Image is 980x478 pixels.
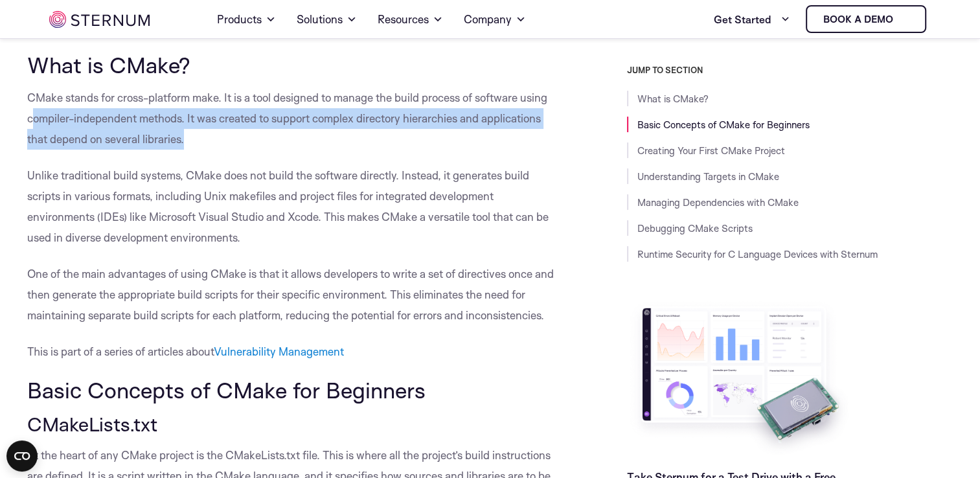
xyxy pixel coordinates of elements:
a: Vulnerability Management [214,345,344,358]
a: Debugging CMake Scripts [637,222,753,234]
button: Open CMP widget [6,440,38,472]
a: Solutions [297,1,357,38]
a: Book a demo [806,5,926,33]
a: Creating Your First CMake Project [637,144,785,157]
h2: What is CMake? [27,52,562,77]
a: Basic Concepts of CMake for Beginners [637,119,810,131]
a: Get Started [714,6,790,32]
a: Resources [378,1,443,38]
p: One of the main advantages of using CMake is that it allows developers to write a set of directiv... [27,264,562,326]
a: What is CMake? [637,93,709,105]
h3: JUMP TO SECTION [627,65,960,75]
img: sternum iot [49,11,150,28]
span: This is part of a series of articles about [27,345,344,358]
a: Products [217,1,276,38]
img: Take Sternum for a Test Drive with a Free Evaluation Kit [627,298,854,459]
a: Managing Dependencies with CMake [637,196,799,209]
p: Unlike traditional build systems, CMake does not build the software directly. Instead, it generat... [27,165,562,248]
a: Company [464,1,526,38]
img: sternum iot [898,14,909,25]
a: Understanding Targets in CMake [637,170,779,183]
h2: Basic Concepts of CMake for Beginners [27,378,562,402]
a: Runtime Security for C Language Devices with Sternum [637,248,878,260]
p: CMake stands for cross-platform make. It is a tool designed to manage the build process of softwa... [27,87,562,150]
